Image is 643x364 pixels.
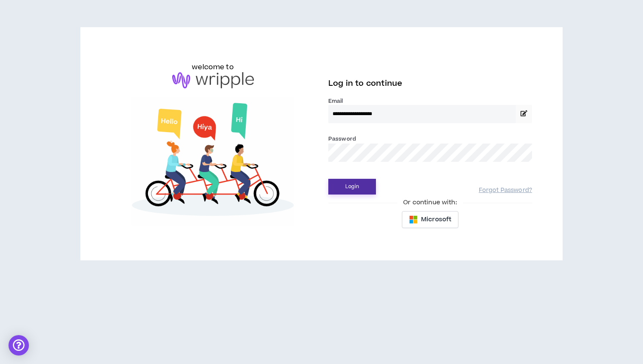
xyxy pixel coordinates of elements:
span: Or continue with: [397,198,463,207]
img: Welcome to Wripple [111,97,315,226]
div: Open Intercom Messenger [9,335,29,356]
label: Email [328,97,532,105]
span: Log in to continue [328,78,402,89]
label: Password [328,135,356,143]
a: Forgot Password? [479,186,532,195]
span: Microsoft [421,215,451,224]
button: Login [328,179,376,195]
button: Microsoft [402,211,458,228]
img: logo-brand.png [172,72,254,88]
h6: welcome to [192,62,234,72]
